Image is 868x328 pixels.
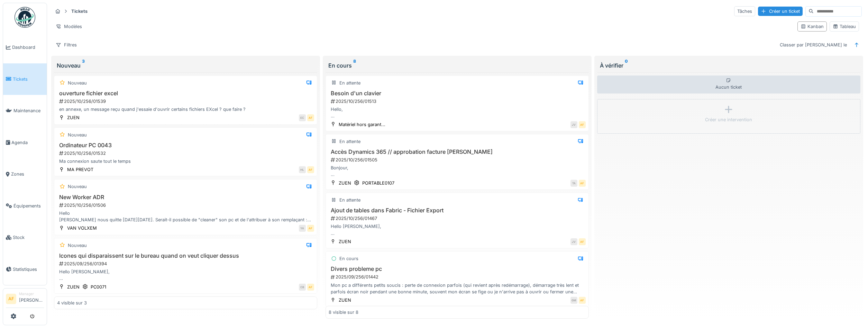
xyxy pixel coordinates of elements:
[13,76,44,82] span: Tickets
[579,238,586,245] div: AF
[299,166,306,173] div: HL
[329,223,586,236] div: Hello [PERSON_NAME], Normalement, ca devrait être les dernières grosses tables pour mon scope à m...
[6,294,16,304] li: AF
[307,225,314,232] div: AF
[57,252,314,259] h3: Icones qui disparaissent sur le bureau quand on veut cliquer dessus
[3,95,47,127] a: Maintenance
[58,260,314,267] div: 2025/09/256/01394
[579,121,586,128] div: AF
[58,150,314,157] div: 2025/10/256/01532
[734,6,755,16] div: Tâches
[57,106,314,113] div: en annexe, un message reçu quand j'essaie d'ouvrir certains fichiers EXcel ? que faire ?
[3,63,47,95] a: Tickets
[57,61,314,70] div: Nouveau
[67,225,97,231] div: VAN VOLXEM
[597,76,860,94] div: Aucun ticket
[339,138,360,145] div: En attente
[53,21,85,32] div: Modèles
[705,116,752,123] div: Créer une intervention
[353,61,356,70] sup: 8
[299,225,306,232] div: YA
[68,8,90,15] strong: Tickets
[13,107,44,114] span: Maintenance
[339,80,360,86] div: En attente
[3,127,47,159] a: Agenda
[339,121,385,128] div: Matériel hors garant...
[362,180,394,186] div: PORTABLE0107
[3,32,47,63] a: Dashboard
[13,203,44,209] span: Équipements
[68,183,87,190] div: Nouveau
[3,222,47,254] a: Stock
[299,284,306,291] div: CB
[600,61,858,70] div: À vérifier
[11,139,44,146] span: Agenda
[15,7,35,28] img: Badge_color-CXgf-gQk.svg
[68,242,87,249] div: Nouveau
[579,180,586,187] div: AF
[58,202,314,209] div: 2025/10/256/01506
[57,268,314,282] div: Hello [PERSON_NAME], Quand on veut cliquer sur un icone ou sur le bureau les icones disparaissent...
[330,215,586,222] div: 2025/10/256/01467
[330,98,586,105] div: 2025/10/256/01513
[329,282,586,295] div: Mon pc a différents petits soucis : perte de connexion parfois (qui revient après redémarrage), d...
[570,297,577,304] div: GM
[329,266,586,272] h3: Divers probleme pc
[3,158,47,190] a: Zones
[53,40,80,50] div: Filtres
[625,61,628,70] sup: 0
[339,297,351,303] div: ZUEN
[339,238,351,245] div: ZUEN
[57,194,314,201] h3: New Worker ADR
[68,80,87,86] div: Nouveau
[328,61,586,70] div: En cours
[68,132,87,138] div: Nouveau
[329,90,586,97] h3: Besoin d'un clavier
[57,210,314,223] div: Hello [PERSON_NAME] nous quitte [DATE][DATE]. Serait-il possible de "cleaner" son pc et de l'attr...
[758,7,803,16] div: Créer un ticket
[329,165,586,178] div: Bonjour, Serait-il possible de m'octroyer les accès à Dynamics 365. Je n'arrive pas à y accéder p...
[570,121,577,128] div: JV
[339,197,360,203] div: En attente
[339,180,351,186] div: ZUEN
[329,149,586,155] h3: Accès Dynamics 365 // approbation facture [PERSON_NAME]
[329,106,586,119] div: Hello, J'aurais besoin d'un deuxième clavier car le mien est resté chez moi..
[299,114,306,121] div: EC
[777,40,850,50] div: Classer par [PERSON_NAME] le
[6,291,44,308] a: AF Manager[PERSON_NAME]
[57,90,314,97] h3: ouverture fichier excel
[13,266,44,273] span: Statistiques
[570,238,577,245] div: JV
[307,114,314,121] div: AF
[82,61,85,70] sup: 3
[307,284,314,291] div: AF
[330,157,586,163] div: 2025/10/256/01505
[57,300,87,306] div: 4 visible sur 3
[801,23,824,30] div: Kanban
[329,207,586,214] h3: Ajout de tables dans Fabric - Fichier Export
[57,158,314,165] div: Ma connexion saute tout le temps
[57,142,314,149] h3: Ordinateur PC 0043
[329,309,358,316] div: 8 visible sur 8
[67,166,93,173] div: MA PREVOT
[3,190,47,222] a: Équipements
[330,274,586,280] div: 2025/09/256/01442
[13,234,44,241] span: Stock
[67,284,80,290] div: ZUEN
[3,254,47,285] a: Statistiques
[91,284,106,290] div: PC0071
[833,23,856,30] div: Tableau
[58,98,314,105] div: 2025/10/256/01539
[570,180,577,187] div: TA
[67,114,80,121] div: ZUEN
[19,291,44,296] div: Manager
[339,255,358,262] div: En cours
[12,44,44,51] span: Dashboard
[11,171,44,177] span: Zones
[307,166,314,173] div: AF
[19,291,44,306] li: [PERSON_NAME]
[579,297,586,304] div: AF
